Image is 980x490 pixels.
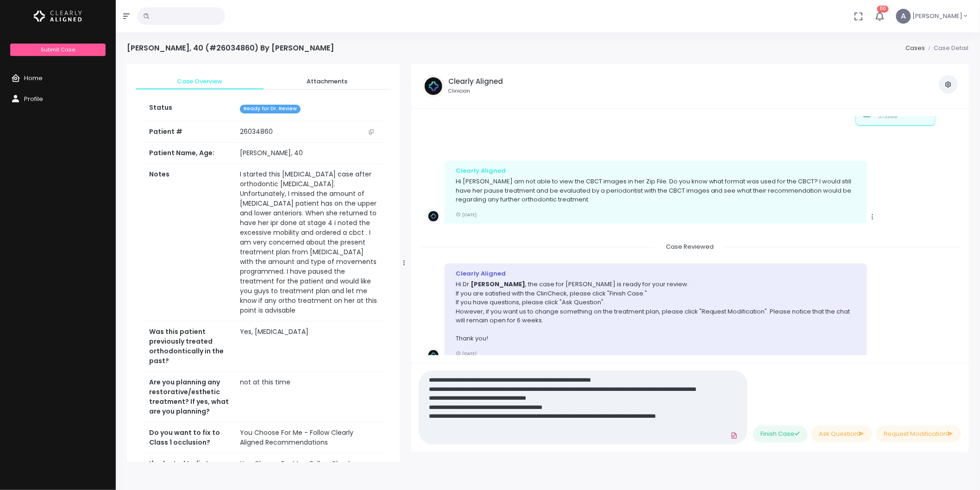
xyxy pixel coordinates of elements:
[144,372,234,422] th: Are you planning any restorative/esthetic treatment? If yes, what are you planning?
[24,94,43,103] span: Profile
[234,164,383,321] td: I started this [MEDICAL_DATA] case after orthodontic [MEDICAL_DATA]. Unfortunately, I missed the ...
[240,105,301,113] span: Ready for Dr. Review
[456,269,856,278] div: Clearly Aligned
[877,6,889,13] span: 110
[24,74,43,82] span: Home
[234,143,383,164] td: [PERSON_NAME], 40
[913,12,963,21] span: [PERSON_NAME]
[456,351,477,357] small: [DATE]
[905,44,925,52] a: Cases
[144,97,234,121] th: Status
[10,44,105,56] a: Submit Case
[34,6,82,26] img: Logo Horizontal
[127,44,334,52] h4: [PERSON_NAME], 40 (#26034860) By [PERSON_NAME]
[448,77,503,86] h5: Clearly Aligned
[234,121,383,143] td: 26034860
[144,164,234,321] th: Notes
[456,166,856,176] div: Clearly Aligned
[144,77,256,86] span: Case Overview
[448,88,503,95] small: Clinician
[144,422,234,453] th: Do you want to fix to Class 1 occlusion?
[456,212,477,218] small: [DATE]
[876,426,961,443] button: Request Modification
[271,77,383,86] span: Attachments
[655,239,725,254] span: Case Reviewed
[811,426,873,443] button: Ask Question
[729,427,740,444] a: Add Files
[41,46,75,53] span: Submit Case
[234,321,383,372] td: Yes, [MEDICAL_DATA]
[144,143,234,164] th: Patient Name, Age:
[925,44,969,53] li: Case Detail
[456,280,856,343] p: Hi Dr. , the case for [PERSON_NAME] is ready for your review. If you are satisfied with the ClinC...
[234,372,383,422] td: not at this time
[456,177,856,204] p: Hi [PERSON_NAME] am not able to view the CBCT images in her Zip File. Do you know what format was...
[471,280,525,289] b: [PERSON_NAME]
[753,426,808,443] button: Finish Case
[144,121,234,143] th: Patient #
[127,64,400,462] div: scrollable content
[234,422,383,453] td: You Choose For Me - Follow Clearly Aligned Recommendations
[878,113,897,119] small: 57.33MB
[144,321,234,372] th: Was this patient previously treated orthodontically in the past?
[896,9,911,24] span: A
